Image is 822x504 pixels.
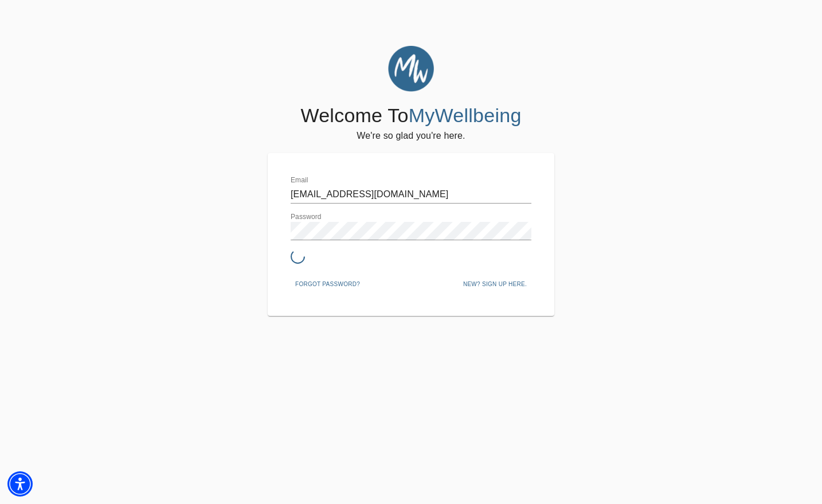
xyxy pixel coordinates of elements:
[295,279,360,290] span: Forgot password?
[7,471,33,497] div: Accessibility Menu
[388,46,434,92] img: MyWellbeing
[463,279,527,290] span: New? Sign up here.
[291,279,365,288] a: Forgot password?
[409,104,522,126] span: MyWellbeing
[459,276,531,293] button: New? Sign up here.
[300,104,521,128] h4: Welcome To
[291,214,322,221] label: Password
[291,276,365,293] button: Forgot password?
[357,128,465,144] h6: We're so glad you're here.
[291,177,308,184] label: Email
